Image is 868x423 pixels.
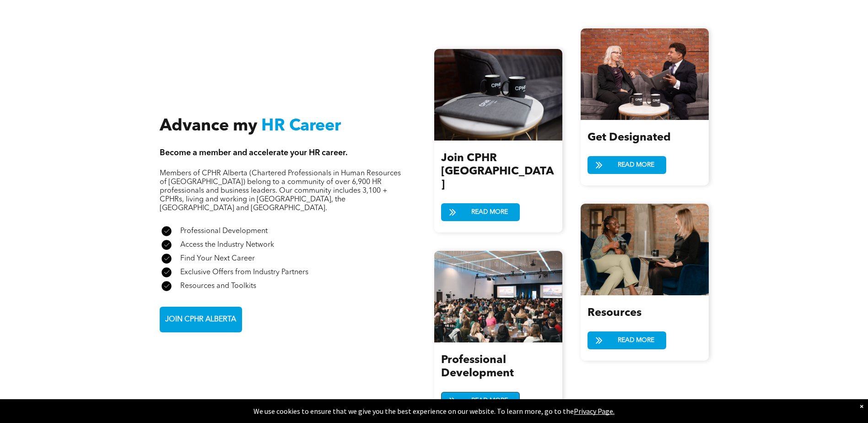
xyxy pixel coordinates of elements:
span: Become a member and accelerate your HR career. [160,149,348,157]
span: Advance my [160,118,257,135]
span: Resources [588,308,642,319]
a: READ MORE [588,156,666,174]
span: READ MORE [468,204,511,221]
span: Professional Development [441,355,514,379]
a: READ MORE [441,203,520,221]
span: Join CPHR [GEOGRAPHIC_DATA] [441,153,554,190]
span: READ MORE [615,332,658,349]
span: Get Designated [588,132,671,143]
span: READ MORE [468,392,511,409]
span: Find Your Next Career [180,255,255,262]
span: Exclusive Offers from Industry Partners [180,269,308,276]
span: Members of CPHR Alberta (Chartered Professionals in Human Resources of [GEOGRAPHIC_DATA]) belong ... [160,170,401,212]
div: Dismiss notification [860,401,863,411]
a: READ MORE [588,331,666,349]
span: Professional Development [180,228,268,235]
span: JOIN CPHR ALBERTA [162,311,239,329]
span: Resources and Toolkits [180,282,256,290]
a: Privacy Page. [574,407,615,416]
span: READ MORE [615,157,658,174]
a: JOIN CPHR ALBERTA [160,307,242,332]
span: Access the Industry Network [180,241,274,249]
a: READ MORE [441,392,520,410]
span: HR Career [261,118,341,135]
